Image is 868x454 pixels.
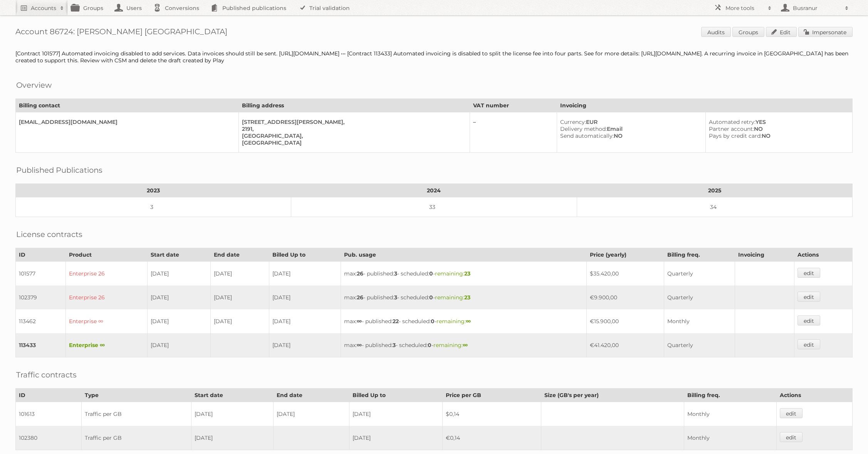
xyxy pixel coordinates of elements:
h2: Accounts [31,4,56,12]
td: €9.900,00 [586,285,664,309]
td: Quarterly [664,333,735,357]
td: [DATE] [269,262,341,286]
td: 101613 [16,402,82,426]
td: [DATE] [349,426,443,450]
td: Enterprise 26 [65,285,148,309]
th: ID [16,248,66,262]
td: 113462 [16,309,66,333]
div: YES [709,119,846,125]
td: 102379 [16,285,66,309]
td: 113433 [16,333,66,357]
td: [DATE] [269,309,341,333]
td: [DATE] [274,402,349,426]
span: remaining: [437,318,471,325]
div: [Contract 101577] Automated invoicing disabled to add services. Data invoices should still be sen... [15,50,853,64]
td: [DATE] [269,333,341,357]
td: €15.900,00 [586,309,664,333]
strong: 0 [428,342,431,349]
strong: ∞ [357,318,362,325]
a: edit [797,268,820,278]
td: – [470,112,557,153]
span: Currency: [560,119,586,125]
strong: ∞ [463,342,468,349]
a: Audits [701,27,731,37]
th: Price (yearly) [586,248,664,262]
td: 101577 [16,262,66,286]
th: 2023 [16,184,291,197]
td: [DATE] [211,309,269,333]
td: $35.420,00 [586,262,664,286]
th: Product [65,248,148,262]
strong: ∞ [466,318,471,325]
a: edit [797,292,820,302]
strong: 3 [393,342,396,349]
th: Actions [776,389,852,402]
th: Invoicing [735,248,794,262]
a: Edit [766,27,797,37]
td: 102380 [16,426,82,450]
td: Enterprise ∞ [65,309,148,333]
td: max: - published: - scheduled: - [341,309,586,333]
td: [DATE] [211,285,269,309]
strong: 26 [357,294,363,301]
th: Billing freq. [664,248,735,262]
a: Groups [732,27,764,37]
strong: 3 [394,294,397,301]
th: Billing contact [16,99,239,112]
th: Billed Up to [269,248,341,262]
div: [STREET_ADDRESS][PERSON_NAME], [242,119,463,125]
th: 2024 [291,184,577,197]
th: Start date [191,389,274,402]
th: VAT number [470,99,557,112]
td: max: - published: - scheduled: - [341,262,586,286]
td: [DATE] [269,285,341,309]
a: edit [797,315,820,325]
div: EUR [560,119,699,125]
td: Traffic per GB [82,402,191,426]
div: Email [560,125,699,132]
td: [DATE] [211,262,269,286]
th: Type [82,389,191,402]
td: 34 [577,197,853,217]
td: €0,14 [443,426,541,450]
th: Start date [148,248,211,262]
h1: Account 86724: [PERSON_NAME] [GEOGRAPHIC_DATA] [15,27,853,38]
span: remaining: [433,342,468,349]
a: edit [797,339,820,349]
td: Monthly [684,402,777,426]
th: Invoicing [557,99,853,112]
strong: 23 [464,270,470,277]
td: Traffic per GB [82,426,191,450]
span: Delivery method: [560,125,607,132]
th: Pub. usage [341,248,586,262]
div: [EMAIL_ADDRESS][DOMAIN_NAME] [19,119,232,125]
th: Actions [794,248,852,262]
td: [DATE] [148,262,211,286]
span: Automated retry: [709,119,756,125]
a: Impersonate [798,27,853,37]
span: remaining: [435,294,470,301]
td: [DATE] [191,426,274,450]
div: NO [560,132,699,139]
div: 2191, [242,125,463,132]
h2: Busranur [791,4,841,12]
th: Billed Up to [349,389,443,402]
td: Enterprise 26 [65,262,148,286]
td: Quarterly [664,285,735,309]
strong: ∞ [357,342,362,349]
span: Partner account: [709,125,754,132]
td: [DATE] [191,402,274,426]
span: Pays by credit card: [709,132,762,139]
span: Send automatically: [560,132,614,139]
td: Quarterly [664,262,735,286]
td: max: - published: - scheduled: - [341,333,586,357]
a: edit [780,408,803,418]
strong: 23 [464,294,470,301]
td: 33 [291,197,577,217]
strong: 22 [393,318,399,325]
td: [DATE] [148,285,211,309]
td: Monthly [684,426,777,450]
strong: 26 [357,270,363,277]
th: End date [211,248,269,262]
th: 2025 [577,184,853,197]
